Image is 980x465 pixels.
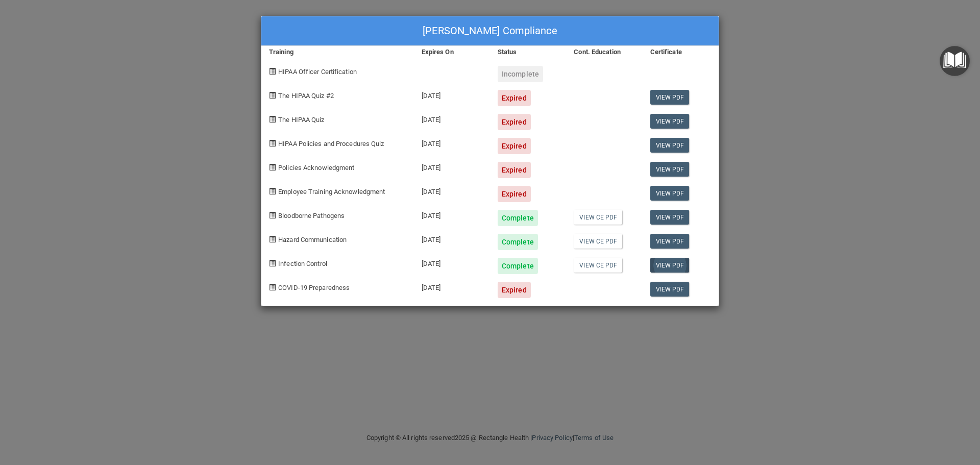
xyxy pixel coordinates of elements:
[498,234,538,250] div: Complete
[498,210,538,226] div: Complete
[498,138,531,154] div: Expired
[650,282,690,297] a: View PDF
[650,210,690,225] a: View PDF
[498,186,531,202] div: Expired
[414,250,490,274] div: [DATE]
[414,202,490,226] div: [DATE]
[414,130,490,154] div: [DATE]
[278,212,345,219] span: Bloodborne Pathogens
[261,16,719,46] div: [PERSON_NAME] Compliance
[414,82,490,106] div: [DATE]
[278,140,384,148] span: HIPAA Policies and Procedures Quiz
[498,282,531,298] div: Expired
[278,92,334,100] span: The HIPAA Quiz #2
[278,284,350,291] span: COVID-19 Preparedness
[414,154,490,178] div: [DATE]
[414,226,490,250] div: [DATE]
[574,234,622,249] a: View CE PDF
[261,46,414,58] div: Training
[650,186,690,201] a: View PDF
[278,260,327,267] span: Infection Control
[498,66,543,82] div: Incomplete
[498,114,531,130] div: Expired
[278,236,347,243] span: Hazard Communication
[940,46,970,76] button: Open Resource Center
[498,258,538,274] div: Complete
[650,138,690,153] a: View PDF
[650,234,690,249] a: View PDF
[643,46,719,58] div: Certificate
[650,114,690,129] a: View PDF
[574,210,622,225] a: View CE PDF
[650,162,690,177] a: View PDF
[414,106,490,130] div: [DATE]
[498,90,531,106] div: Expired
[278,68,357,76] span: HIPAA Officer Certification
[414,178,490,202] div: [DATE]
[278,116,324,124] span: The HIPAA Quiz
[278,164,354,172] span: Policies Acknowledgment
[490,46,566,58] div: Status
[566,46,642,58] div: Cont. Education
[650,258,690,273] a: View PDF
[574,258,622,273] a: View CE PDF
[650,90,690,105] a: View PDF
[278,188,385,195] span: Employee Training Acknowledgment
[498,162,531,178] div: Expired
[414,46,490,58] div: Expires On
[414,274,490,298] div: [DATE]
